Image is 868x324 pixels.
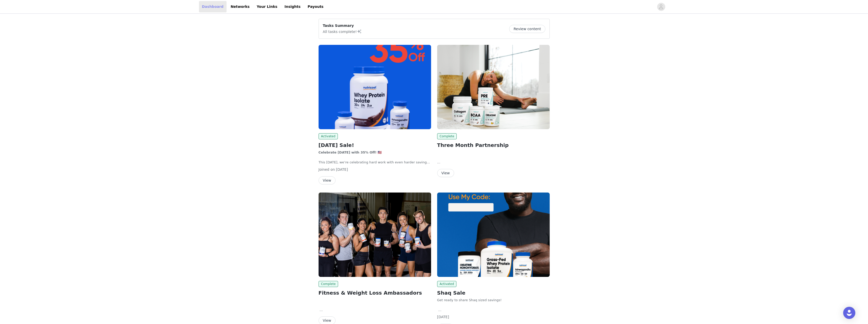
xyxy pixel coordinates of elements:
[319,319,336,322] a: View
[437,298,550,303] p: Get ready to share Shaq sized savings!
[843,307,855,319] div: Open Intercom Messenger
[437,133,457,139] span: Complete
[319,167,335,171] span: Joined on
[323,23,362,28] p: Tasks Summary
[659,3,663,11] div: avatar
[199,1,227,12] a: Dashboard
[437,289,550,297] h2: Shaq Sale
[319,179,336,182] a: View
[281,1,303,12] a: Insights
[319,281,338,287] span: Complete
[437,45,550,129] img: Nutricost
[323,28,362,34] p: All tasks complete!
[437,281,457,287] span: Activated
[319,160,431,165] p: This [DATE], we’re celebrating hard work with even harder savings! From , enjoy during our [DATE]...
[319,193,431,277] img: Nutricost
[319,150,382,154] strong: Celebrate [DATE] with 35% Off! 🇺🇸
[319,289,431,297] h2: Fitness & Weight Loss Ambassadors
[437,193,550,277] img: Nutricost
[319,141,431,149] h2: [DATE] Sale!
[437,171,454,175] a: View
[319,45,431,129] img: Nutricost
[437,315,449,319] span: [DATE]
[305,1,327,12] a: Payouts
[437,141,550,149] h2: Three Month Partnership
[228,1,253,12] a: Networks
[319,133,338,139] span: Activated
[509,25,545,33] button: Review content
[336,167,348,171] span: [DATE]
[437,169,454,177] button: View
[254,1,281,12] a: Your Links
[319,176,336,184] button: View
